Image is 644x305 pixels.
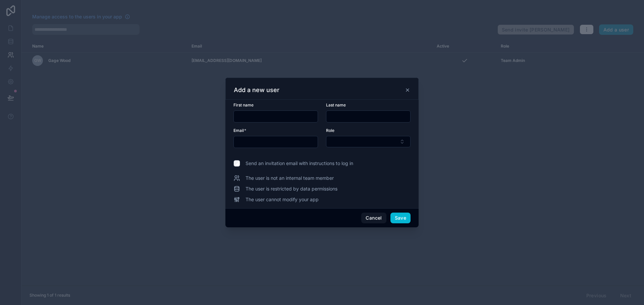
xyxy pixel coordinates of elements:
[326,128,334,133] span: Role
[234,86,279,94] h3: Add a new user
[233,102,254,107] span: First name
[246,185,337,192] span: The user is restricted by data permissions
[326,136,411,147] button: Select Button
[390,213,411,223] button: Save
[246,160,353,167] span: Send an invitation email with instructions to log in
[246,196,319,203] span: The user cannot modify your app
[233,128,244,133] span: Email
[361,213,386,223] button: Cancel
[233,160,240,167] input: Send an invitation email with instructions to log in
[326,102,346,107] span: Last name
[246,175,334,181] span: The user is not an internal team member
